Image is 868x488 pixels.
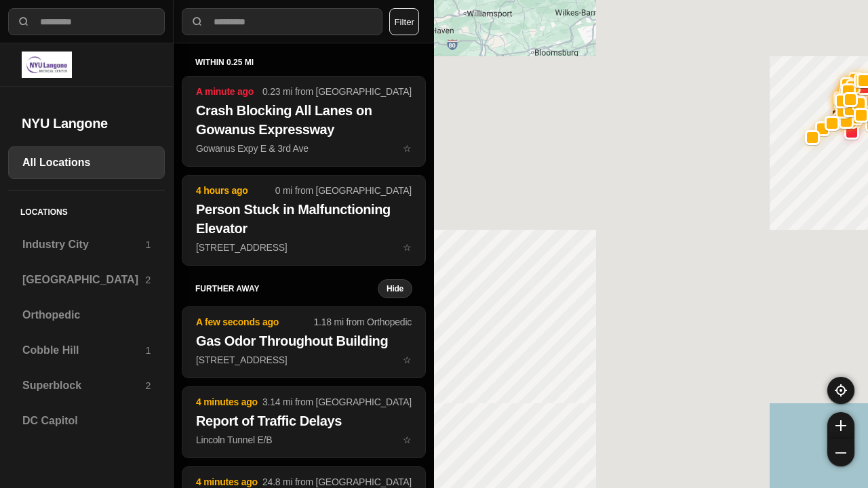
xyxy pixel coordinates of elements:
[182,434,426,445] a: 4 minutes ago3.14 mi from [GEOGRAPHIC_DATA]Report of Traffic DelaysLincoln Tunnel E/Bstar
[196,411,412,430] h2: Report of Traffic Delays
[196,353,412,367] p: [STREET_ADDRESS]
[835,420,846,431] img: zoom-in
[196,142,412,155] p: Gowanus Expy E & 3rd Ave
[827,439,854,466] button: zoom-out
[196,433,412,447] p: Lincoln Tunnel E/B
[378,279,412,298] button: Hide
[275,184,412,197] p: 0 mi from [GEOGRAPHIC_DATA]
[22,237,145,253] h3: Industry City
[17,15,31,28] img: search
[8,264,165,296] a: [GEOGRAPHIC_DATA]2
[196,101,412,139] h2: Crash Blocking All Lanes on Gowanus Expressway
[195,283,378,294] h5: further away
[182,386,426,458] button: 4 minutes ago3.14 mi from [GEOGRAPHIC_DATA]Report of Traffic DelaysLincoln Tunnel E/Bstar
[196,395,262,409] p: 4 minutes ago
[22,114,151,133] h2: NYU Langone
[827,377,854,404] button: recenter
[196,200,412,238] h2: Person Stuck in Malfunctioning Elevator
[22,155,151,171] h3: All Locations
[387,283,403,294] small: Hide
[196,241,412,254] p: [STREET_ADDRESS]
[8,405,165,437] a: DC Capitol
[182,241,426,253] a: 4 hours ago0 mi from [GEOGRAPHIC_DATA]Person Stuck in Malfunctioning Elevator[STREET_ADDRESS]star
[182,142,426,154] a: A minute ago0.23 mi from [GEOGRAPHIC_DATA]Crash Blocking All Lanes on Gowanus ExpresswayGowanus E...
[403,434,412,445] span: star
[145,344,151,357] p: 1
[182,76,426,167] button: A minute ago0.23 mi from [GEOGRAPHIC_DATA]Crash Blocking All Lanes on Gowanus ExpresswayGowanus E...
[182,175,426,266] button: 4 hours ago0 mi from [GEOGRAPHIC_DATA]Person Stuck in Malfunctioning Elevator[STREET_ADDRESS]star
[22,52,72,78] img: logo
[22,413,151,429] h3: DC Capitol
[8,228,165,261] a: Industry City1
[145,238,151,251] p: 1
[403,354,412,365] span: star
[8,334,165,367] a: Cobble Hill1
[191,15,204,28] img: search
[22,378,145,394] h3: Superblock
[8,299,165,331] a: Orthopedic
[145,379,151,392] p: 2
[403,242,412,253] span: star
[389,8,419,35] button: Filter
[8,146,165,179] a: All Locations
[182,306,426,378] button: A few seconds ago1.18 mi from OrthopedicGas Odor Throughout Building[STREET_ADDRESS]star
[22,307,151,323] h3: Orthopedic
[145,273,151,287] p: 2
[196,315,314,329] p: A few seconds ago
[182,354,426,365] a: A few seconds ago1.18 mi from OrthopedicGas Odor Throughout Building[STREET_ADDRESS]star
[8,369,165,402] a: Superblock2
[835,447,846,458] img: zoom-out
[827,412,854,439] button: zoom-in
[196,85,262,98] p: A minute ago
[8,190,165,228] h5: Locations
[196,331,412,350] h2: Gas Odor Throughout Building
[835,384,847,396] img: recenter
[262,85,412,98] p: 0.23 mi from [GEOGRAPHIC_DATA]
[22,342,145,359] h3: Cobble Hill
[22,272,145,288] h3: [GEOGRAPHIC_DATA]
[195,57,412,68] h5: within 0.25 mi
[314,315,412,329] p: 1.18 mi from Orthopedic
[403,143,412,154] span: star
[262,395,412,409] p: 3.14 mi from [GEOGRAPHIC_DATA]
[196,184,275,197] p: 4 hours ago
